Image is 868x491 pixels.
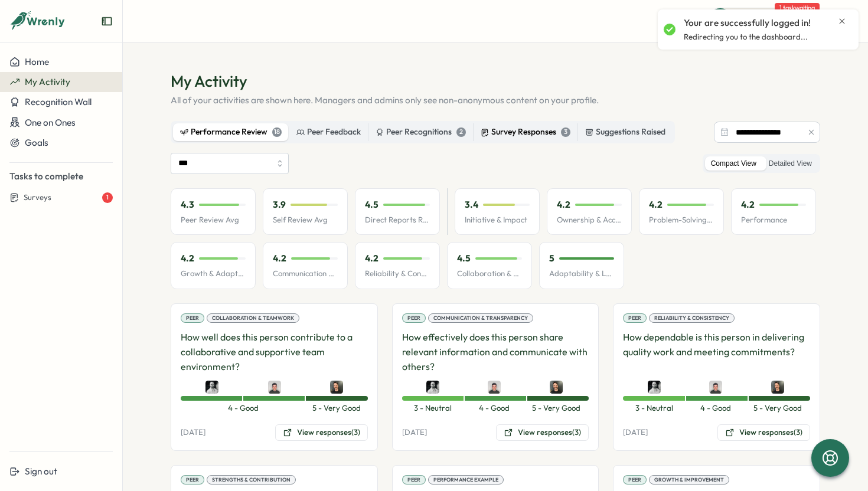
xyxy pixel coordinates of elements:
[623,475,647,485] div: Peer
[181,215,246,225] p: Peer Review Avg
[25,137,48,148] span: Goals
[526,403,588,414] span: 5 - Very Good
[561,127,570,137] div: 3
[457,269,522,279] p: Collaboration & Teamwork
[25,117,76,128] span: One on Ones
[771,381,784,394] img: Daniel Ryan
[649,475,729,485] div: Growth & Improvement
[376,126,466,139] div: Peer Recognitions
[465,215,530,225] p: Initiative & Impact
[705,156,762,171] label: Compact View
[25,76,70,87] span: My Activity
[426,381,439,394] img: Kristoffer Nygaard
[684,32,808,42] p: Redirecting you to the dashboard...
[649,215,714,225] p: Problem-Solving & Critical Thinking
[557,198,570,211] p: 4.2
[709,381,722,394] img: Dennis Koopman
[684,17,811,30] p: Your are successfully logged in!
[465,198,478,211] p: 3.4
[741,198,755,211] p: 4.2
[557,215,622,225] p: Ownership & Accountability
[207,313,299,323] div: Collaboration & Teamwork
[181,313,204,323] div: Peer
[402,330,589,374] p: How effectively does this person share relevant information and communicate with others?
[648,381,661,394] img: Kristoffer Nygaard
[623,427,648,438] p: [DATE]
[550,381,563,394] img: Daniel Ryan
[181,269,246,279] p: Growth & Adaptability
[775,3,820,12] span: 1 task waiting
[488,381,501,394] img: Dennis Koopman
[205,381,218,394] img: Kristoffer Nygaard
[101,15,113,27] button: Expand sidebar
[181,475,204,485] div: Peer
[741,215,806,225] p: Performance
[24,192,51,203] span: Surveys
[402,403,464,414] span: 3 - Neutral
[457,252,471,265] p: 4.5
[25,466,57,477] span: Sign out
[623,313,647,323] div: Peer
[102,192,113,203] div: 1
[181,427,205,438] p: [DATE]
[402,475,426,485] div: Peer
[464,403,526,414] span: 4 - Good
[585,126,665,139] div: Suggestions Raised
[428,475,504,485] div: Performance Example
[685,403,746,414] span: 4 - Good
[837,17,847,26] button: Close notification
[273,269,338,279] p: Communication & Transparency
[717,424,810,441] button: View responses(3)
[365,215,430,225] p: Direct Reports Review Avg
[207,475,296,485] div: Strengths & Contribution
[365,269,430,279] p: Reliability & Consistency
[180,126,282,139] div: Performance Review
[402,313,426,323] div: Peer
[365,198,378,211] p: 4.5
[365,252,378,265] p: 4.2
[181,403,306,414] span: 4 - Good
[549,269,614,279] p: Adaptability & Learning Mindset
[171,71,820,91] h1: My Activity
[496,424,589,441] button: View responses(3)
[181,198,194,211] p: 4.3
[306,403,367,414] span: 5 - Very Good
[402,427,427,438] p: [DATE]
[707,8,824,34] button: Quick Actions
[275,424,368,441] button: View responses(3)
[330,381,343,394] img: Daniel Ryan
[268,381,281,394] img: Dennis Koopman
[171,94,820,107] p: All of your activities are shown here. Managers and admins only see non-anonymous content on your...
[181,330,368,374] p: How well does this person contribute to a collaborative and supportive team environment?
[273,252,286,265] p: 4.2
[623,330,810,374] p: How dependable is this person in delivering quality work and meeting commitments?
[456,127,466,137] div: 2
[649,313,735,323] div: Reliability & Consistency
[273,215,338,225] p: Self Review Avg
[25,56,49,67] span: Home
[623,403,684,414] span: 3 - Neutral
[273,198,286,211] p: 3.9
[272,127,282,137] div: 18
[746,403,808,414] span: 5 - Very Good
[181,252,194,265] p: 4.2
[296,126,361,139] div: Peer Feedback
[763,156,818,171] label: Detailed View
[649,198,663,211] p: 4.2
[481,126,570,139] div: Survey Responses
[428,313,533,323] div: Communication & Transparency
[549,252,554,265] p: 5
[25,96,92,107] span: Recognition Wall
[9,170,113,183] p: Tasks to complete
